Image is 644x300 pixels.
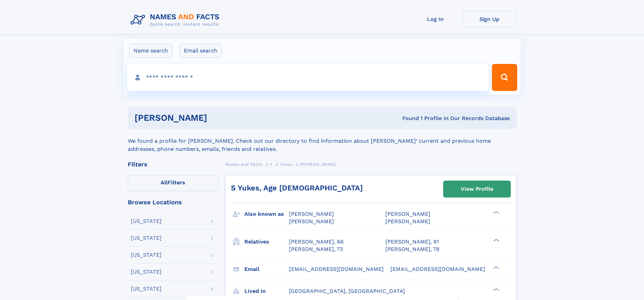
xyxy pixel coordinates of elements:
[289,218,334,225] span: [PERSON_NAME]
[289,246,343,253] a: [PERSON_NAME], 73
[244,263,289,275] h3: Email
[289,288,405,294] span: [GEOGRAPHIC_DATA], [GEOGRAPHIC_DATA]
[128,11,225,29] img: Logo Names and Facts
[462,11,517,27] a: Sign Up
[131,252,162,258] div: [US_STATE]
[461,181,493,197] div: View Profile
[385,238,439,246] a: [PERSON_NAME], 81
[280,162,292,167] span: Yukes
[131,286,162,292] div: [US_STATE]
[128,161,218,167] div: Filters
[161,179,168,186] span: All
[492,265,500,270] div: ❯
[135,114,305,122] h1: [PERSON_NAME]
[128,129,517,153] div: We found a profile for [PERSON_NAME]. Check out our directory to find information about [PERSON_N...
[492,64,517,91] button: Search Button
[492,287,500,292] div: ❯
[289,211,334,217] span: [PERSON_NAME]
[270,160,272,168] a: Y
[385,246,439,253] a: [PERSON_NAME], 78
[492,238,500,242] div: ❯
[492,210,500,215] div: ❯
[385,211,430,217] span: [PERSON_NAME]
[131,269,162,275] div: [US_STATE]
[225,160,262,168] a: Names and Facts
[300,162,336,167] span: [PERSON_NAME]
[289,238,344,246] a: [PERSON_NAME], 66
[270,162,272,167] span: Y
[244,236,289,248] h3: Relatives
[244,285,289,297] h3: Lived in
[231,184,363,192] a: S Yukes, Age [DEMOGRAPHIC_DATA]
[180,44,222,58] label: Email search
[390,266,485,272] span: [EMAIL_ADDRESS][DOMAIN_NAME]
[244,208,289,220] h3: Also known as
[131,218,162,224] div: [US_STATE]
[289,266,384,272] span: [EMAIL_ADDRESS][DOMAIN_NAME]
[131,235,162,241] div: [US_STATE]
[128,175,218,191] label: Filters
[385,218,430,225] span: [PERSON_NAME]
[305,115,510,122] div: Found 1 Profile In Our Records Database
[128,199,218,205] div: Browse Locations
[444,181,510,197] a: View Profile
[280,160,292,168] a: Yukes
[127,64,489,91] input: search input
[408,11,462,27] a: Log In
[129,44,172,58] label: Name search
